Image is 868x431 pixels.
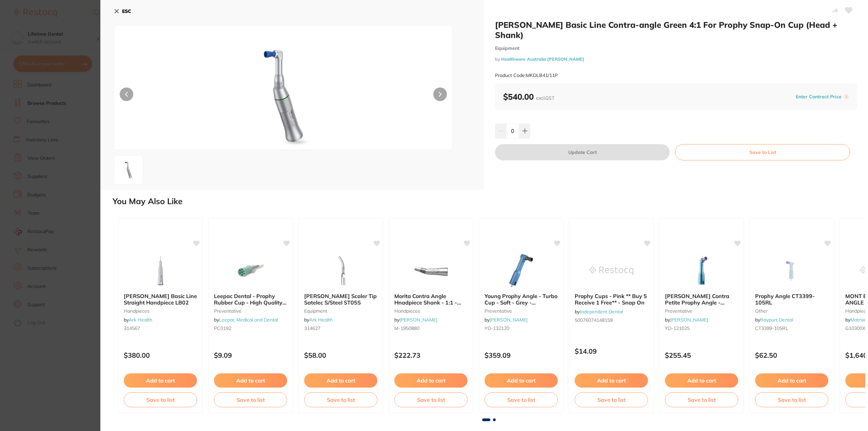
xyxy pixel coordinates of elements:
small: YD-132120 [485,326,558,331]
b: Morita Contra Angle Hnadpiece Shank - 1:1 - Blue Band - Optic [394,293,468,306]
p: $9.09 [214,351,287,359]
small: M-1950880 [394,326,468,331]
b: Prophy Angle CT3399-105RL [755,293,828,306]
a: [PERSON_NAME] [670,317,708,323]
span: by [665,317,708,323]
b: Leepac Dental - Prophy Rubber Cup - High Quality Dental Product - Snap on type [214,293,287,306]
button: Save to list [485,392,558,407]
button: Add to cart [124,373,197,388]
small: equipment [304,308,377,314]
small: CT3399-105RL [755,326,828,331]
a: Ark Health [129,317,152,323]
p: $222.73 [394,351,468,359]
img: MK-dent Scaler Tip Satelec S/Steel ST05S [319,254,363,288]
p: $62.50 [755,351,828,359]
a: Raypurt Dental [760,317,793,323]
b: MK-dent Scaler Tip Satelec S/Steel ST05S [304,293,377,306]
p: $14.09 [575,347,648,355]
img: Mk-dent Basic Line Straight Handpiece LB02 [138,254,182,288]
button: Add to cart [304,373,377,388]
small: other [755,308,828,314]
img: L21rX2RlbnQucG5n [182,42,384,150]
span: by [304,317,333,323]
button: Add to cart [485,373,558,388]
button: Save to list [665,392,738,407]
a: Independent Dental [580,309,623,315]
span: by [755,317,793,323]
img: Young VERA Contra Petite Prophy Angle - Webbed - Soft - Latex Free, 125-Pack [679,254,724,288]
p: $58.00 [304,351,377,359]
small: preventative [485,308,558,314]
button: Update Cart [495,144,670,160]
p: $380.00 [124,351,197,359]
button: Enter Contract Price [794,94,844,100]
small: preventative [665,308,738,314]
small: Product Code: MKDLB41/11P [495,73,558,78]
small: Equipment [495,45,857,51]
button: Save to list [394,392,468,407]
b: Mk-dent Basic Line Straight Handpiece LB02 [124,293,197,306]
img: Prophy Angle CT3399-105RL [770,254,814,288]
small: 50076074148159 [575,317,648,323]
img: Leepac Dental - Prophy Rubber Cup - High Quality Dental Product - Snap on type [229,254,273,288]
b: Prophy Cups - Pink ** Buy 5 Receive 1 Free** - Snap On [575,293,648,306]
button: Save to list [124,392,197,407]
b: Young Prophy Angle - Turbo Cup - Soft - Grey - Disposable, 200-Pack [485,293,558,306]
button: Save to list [575,392,648,407]
b: Young VERA Contra Petite Prophy Angle - Webbed - Soft - Latex Free, 125-Pack [665,293,738,306]
b: ESC [122,8,131,14]
label: i [844,94,849,99]
small: YD-121025 [665,326,738,331]
img: Prophy Cups - Pink ** Buy 5 Receive 1 Free** - Snap On [589,254,633,288]
p: $359.09 [485,351,558,359]
h2: [PERSON_NAME] Basic Line Contra-angle Green 4:1 For Prophy Snap-On Cup (Head + Shank) [495,20,857,40]
a: [PERSON_NAME] [399,317,437,323]
small: handpieces [394,308,468,314]
span: by [485,317,528,323]
button: ESC [114,5,131,17]
small: 314627 [304,326,377,331]
img: L21rX2RlbnQucG5n [116,158,141,182]
img: Young Prophy Angle - Turbo Cup - Soft - Grey - Disposable, 200-Pack [499,254,543,288]
a: [PERSON_NAME] [490,317,528,323]
span: by [214,317,278,323]
small: by [495,57,857,62]
span: by [394,317,437,323]
small: 314567 [124,326,197,331]
button: Add to cart [755,373,828,388]
img: Morita Contra Angle Hnadpiece Shank - 1:1 - Blue Band - Optic [409,254,453,288]
small: PC0192 [214,326,287,331]
b: $540.00 [503,92,554,102]
span: by [124,317,152,323]
span: excl. GST [536,95,554,101]
a: Ark Health [309,317,333,323]
button: Save to List [675,144,850,160]
p: $255.45 [665,351,738,359]
button: Save to list [214,392,287,407]
a: Healthware Australia [PERSON_NAME] [501,56,584,62]
button: Save to list [755,392,828,407]
button: Add to cart [575,373,648,388]
button: Add to cart [214,373,287,388]
h2: You May Also Like [113,197,865,206]
a: Leepac Medical and Dental [219,317,278,323]
button: Add to cart [394,373,468,388]
small: preventative [214,308,287,314]
button: Add to cart [665,373,738,388]
button: Save to list [304,392,377,407]
span: by [575,309,623,315]
small: handpieces [124,308,197,314]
